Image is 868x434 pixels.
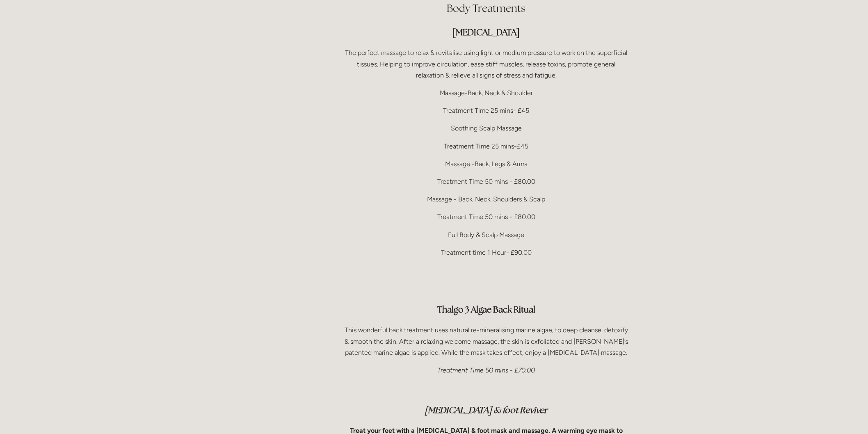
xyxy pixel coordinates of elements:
p: The perfect massage to relax & revitalise using light or medium pressure to work on the superfici... [343,47,630,81]
p: Full Body & Scalp Massage [343,229,630,240]
p: Treatment Time 25 mins-£45 [343,141,630,152]
em: Treatment Time 50 mins - £70.00 [438,367,535,375]
p: Treatment time 1 Hour- £90.00 [343,247,630,258]
p: Massage-Back, Neck & Shoulder [343,87,630,98]
strong: Thalgo 3 Algae Back Ritual [437,304,535,315]
em: [MEDICAL_DATA] & foot Reviver [425,405,548,416]
p: Massage - Back, Neck, Shoulders & Scalp [343,194,630,205]
strong: [MEDICAL_DATA] [453,27,520,38]
p: Treatment Time 25 mins- £45 [343,105,630,116]
p: Soothing Scalp Massage [343,123,630,134]
p: Treatment Time 50 mins - £80.00 [343,176,630,187]
h2: Body Treatments [343,1,630,16]
p: Massage -Back, Legs & Arms [343,158,630,169]
p: Treatment Time 50 mins - £80.00 [343,211,630,222]
p: This wonderful back treatment uses natural re-mineralising marine algae, to deep cleanse, detoxif... [343,325,630,359]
